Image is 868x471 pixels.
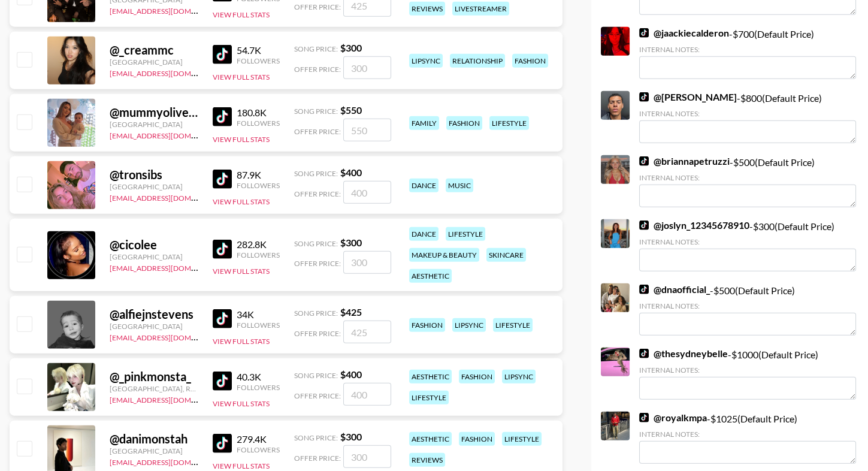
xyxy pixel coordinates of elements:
div: Internal Notes: [639,173,856,182]
img: TikTok [639,92,649,102]
div: @ alfiejnstevens [110,307,198,322]
strong: $ 300 [340,431,362,442]
div: 279.4K [237,433,280,445]
div: [GEOGRAPHIC_DATA] [110,252,198,261]
a: @joslyn_12345678910 [639,219,749,231]
div: Followers [237,181,280,190]
div: Internal Notes: [639,430,856,439]
img: TikTok [213,372,232,391]
img: TikTok [639,28,649,38]
button: View Full Stats [213,337,270,346]
div: Followers [237,321,280,330]
div: [GEOGRAPHIC_DATA] [110,182,198,191]
a: [EMAIL_ADDRESS][DOMAIN_NAME] [110,455,230,467]
img: TikTok [213,240,232,259]
a: @royalkmpa [639,412,707,424]
span: Offer Price: [294,329,341,338]
button: View Full Stats [213,10,270,19]
span: Song Price: [294,107,338,116]
div: lipsync [409,54,443,68]
a: [EMAIL_ADDRESS][DOMAIN_NAME] [110,331,230,342]
div: - $ 300 (Default Price) [639,219,856,271]
input: 300 [343,445,391,468]
div: Internal Notes: [639,366,856,375]
button: View Full Stats [213,461,270,470]
div: [GEOGRAPHIC_DATA] [110,58,198,67]
span: Offer Price: [294,454,341,463]
div: lifestyle [502,432,542,446]
strong: $ 400 [340,369,362,380]
div: relationship [450,54,505,68]
a: @jaackiecalderon [639,27,729,39]
div: lifestyle [409,391,449,404]
div: aesthetic [409,370,452,384]
a: [EMAIL_ADDRESS][DOMAIN_NAME] [110,191,230,203]
span: Song Price: [294,371,338,380]
strong: $ 550 [340,104,362,116]
img: TikTok [639,221,649,230]
div: @ tronsibs [110,167,198,182]
div: lifestyle [489,116,529,130]
input: 300 [343,56,391,79]
span: Song Price: [294,433,338,442]
div: [GEOGRAPHIC_DATA], Republic of [110,384,198,393]
div: fashion [512,54,548,68]
div: - $ 500 (Default Price) [639,283,856,336]
div: lifestyle [446,227,485,241]
div: - $ 800 (Default Price) [639,91,856,143]
div: Followers [237,445,280,454]
div: @ danimonstah [110,431,198,446]
div: lipsync [502,370,536,384]
a: @dnaofficial_ [639,283,710,295]
img: TikTok [639,156,649,166]
a: [EMAIL_ADDRESS][DOMAIN_NAME] [110,67,230,78]
span: Offer Price: [294,2,341,11]
div: Internal Notes: [639,237,856,246]
div: aesthetic [409,269,452,283]
button: View Full Stats [213,267,270,276]
a: [EMAIL_ADDRESS][DOMAIN_NAME] [110,393,230,404]
span: Song Price: [294,239,338,248]
div: Internal Notes: [639,109,856,118]
span: Offer Price: [294,127,341,136]
div: - $ 500 (Default Price) [639,155,856,207]
div: @ _pinkmonsta_ [110,369,198,384]
div: [GEOGRAPHIC_DATA] [110,446,198,455]
div: Followers [237,383,280,392]
div: 54.7K [237,44,280,56]
a: [EMAIL_ADDRESS][DOMAIN_NAME] [110,4,230,16]
img: TikTok [213,170,232,189]
img: TikTok [639,285,649,294]
img: TikTok [213,434,232,453]
a: @[PERSON_NAME] [639,91,737,103]
div: livestreamer [452,2,509,16]
div: @ _creammc [110,43,198,58]
button: View Full Stats [213,135,270,144]
div: aesthetic [409,432,452,446]
strong: $ 300 [340,237,362,248]
strong: $ 400 [340,167,362,178]
div: Internal Notes: [639,301,856,310]
span: Offer Price: [294,259,341,268]
a: @briannapetruzzi [639,155,730,167]
div: Internal Notes: [639,45,856,54]
button: View Full Stats [213,399,270,408]
div: Followers [237,56,280,65]
div: skincare [486,248,526,262]
div: fashion [446,116,482,130]
div: lifestyle [493,318,533,332]
div: lipsync [452,318,486,332]
div: makeup & beauty [409,248,479,262]
div: 180.8K [237,107,280,119]
div: [GEOGRAPHIC_DATA] [110,120,198,129]
input: 300 [343,251,391,274]
a: [EMAIL_ADDRESS][DOMAIN_NAME] [110,129,230,140]
strong: $ 300 [340,42,362,53]
img: TikTok [639,349,649,358]
span: Song Price: [294,169,338,178]
div: Followers [237,250,280,259]
div: dance [409,179,438,192]
div: @ cicolee [110,237,198,252]
div: - $ 1000 (Default Price) [639,348,856,400]
div: reviews [409,2,445,16]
